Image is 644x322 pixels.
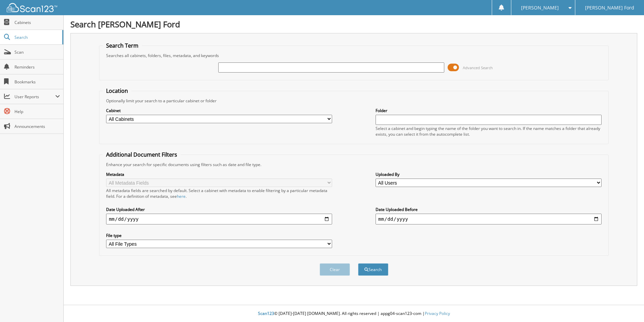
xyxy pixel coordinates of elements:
[14,64,60,70] span: Reminders
[106,171,332,177] label: Metadata
[14,34,59,40] span: Search
[106,108,332,113] label: Cabinet
[376,126,602,137] div: Select a cabinet and begin typing the name of the folder you want to search in. If the name match...
[106,188,332,199] div: All metadata fields are searched by default. Select a cabinet with metadata to enable filtering b...
[103,162,605,167] div: Enhance your search for specific documents using filters such as date and file type.
[103,87,131,95] legend: Location
[103,42,142,49] legend: Search Term
[14,79,60,85] span: Bookmarks
[14,94,55,100] span: User Reports
[103,53,605,58] div: Searches all cabinets, folders, files, metadata, and keywords
[177,193,186,199] a: here
[103,151,181,158] legend: Additional Document Filters
[585,6,634,10] span: [PERSON_NAME] Ford
[358,263,388,276] button: Search
[14,124,60,129] span: Announcements
[376,207,602,212] label: Date Uploaded Before
[106,214,332,224] input: start
[70,19,637,30] h1: Search [PERSON_NAME] Ford
[103,98,605,104] div: Optionally limit your search to a particular cabinet or folder
[521,6,559,10] span: [PERSON_NAME]
[106,233,332,238] label: File type
[14,20,60,25] span: Cabinets
[64,305,644,322] div: © [DATE]-[DATE] [DOMAIN_NAME]. All rights reserved | appg04-scan123-com |
[106,207,332,212] label: Date Uploaded After
[7,3,57,12] img: scan123-logo-white.svg
[258,311,274,316] span: Scan123
[376,108,602,113] label: Folder
[376,171,602,177] label: Uploaded By
[376,214,602,224] input: end
[320,263,350,276] button: Clear
[14,109,60,114] span: Help
[463,65,493,70] span: Advanced Search
[425,311,450,316] a: Privacy Policy
[14,49,60,55] span: Scan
